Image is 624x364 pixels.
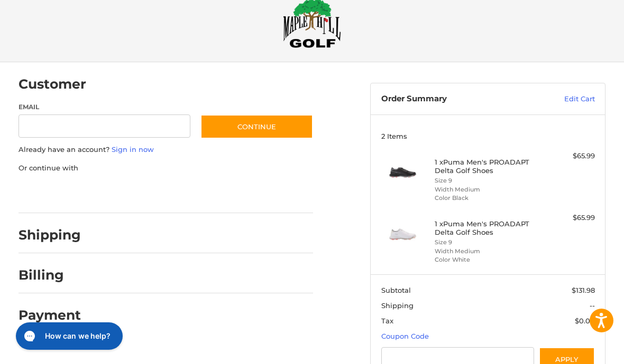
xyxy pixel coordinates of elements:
[527,94,595,104] a: Edit Cart
[435,238,539,247] li: Size 9
[381,132,595,140] h3: 2 Items
[381,94,527,104] h3: Order Summary
[15,184,94,203] iframe: PayPal-paypal
[542,213,595,223] div: $65.99
[19,267,80,283] h2: Billing
[590,301,595,310] span: --
[572,286,595,294] span: $131.98
[435,185,539,194] li: Width Medium
[19,307,81,323] h2: Payment
[112,145,154,154] a: Sign in now
[435,247,539,256] li: Width Medium
[435,194,539,203] li: Color Black
[19,163,314,174] p: Or continue with
[435,176,539,185] li: Size 9
[19,145,314,155] p: Already have an account?
[575,317,595,325] span: $0.00
[200,114,313,139] button: Continue
[435,219,539,237] h4: 1 x Puma Men's PROADAPT Delta Golf Shoes
[19,76,86,92] h2: Customer
[542,151,595,161] div: $65.99
[11,319,126,353] iframe: Gorgias live chat messenger
[19,227,81,243] h2: Shipping
[435,255,539,264] li: Color White
[381,317,393,325] span: Tax
[381,301,414,310] span: Shipping
[435,158,539,175] h4: 1 x Puma Men's PROADAPT Delta Golf Shoes
[19,102,190,112] label: Email
[381,286,411,294] span: Subtotal
[381,332,429,340] a: Coupon Code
